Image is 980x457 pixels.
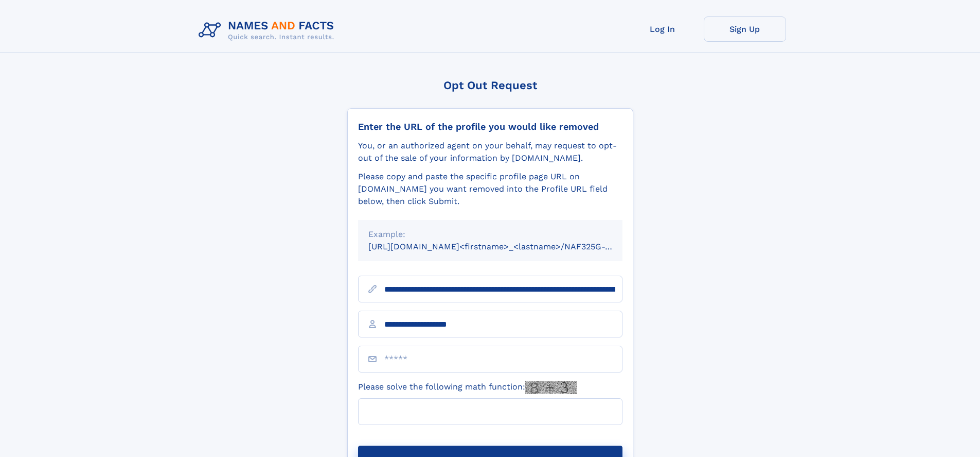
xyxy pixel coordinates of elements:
[347,79,633,92] div: Opt Out Request
[368,228,612,241] div: Example:
[358,121,622,132] div: Enter the URL of the profile you would like removed
[704,16,786,42] a: Sign Up
[194,16,343,44] img: Logo Names and Facts
[358,381,577,394] label: Please solve the following math function:
[358,171,622,208] div: Please copy and paste the specific profile page URL on [DOMAIN_NAME] you want removed into the Pr...
[368,242,642,251] small: [URL][DOMAIN_NAME]<firstname>_<lastname>/NAF325G-xxxxxxxx
[621,16,704,42] a: Log In
[358,140,622,164] div: You, or an authorized agent on your behalf, may request to opt-out of the sale of your informatio...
